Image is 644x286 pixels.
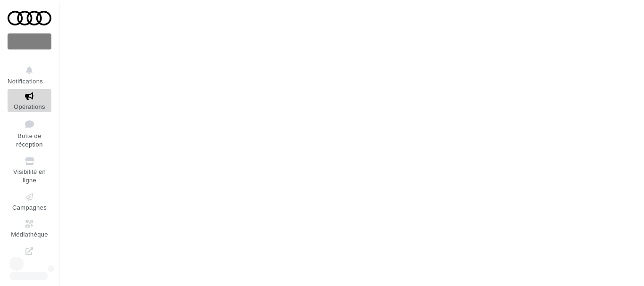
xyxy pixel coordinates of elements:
div: Nouvelle campagne [8,33,51,49]
a: Opérations [8,89,51,112]
span: Notifications [8,77,43,85]
span: Campagnes [12,204,47,211]
a: Campagnes [8,190,51,213]
span: Boîte de réception [16,132,42,148]
span: Médiathèque [11,230,48,238]
a: PLV et print personnalisable [8,244,51,285]
span: Opérations [14,103,45,110]
span: Visibilité en ligne [13,168,46,184]
a: Boîte de réception [8,116,51,150]
a: Visibilité en ligne [8,154,51,186]
a: Médiathèque [8,217,51,240]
